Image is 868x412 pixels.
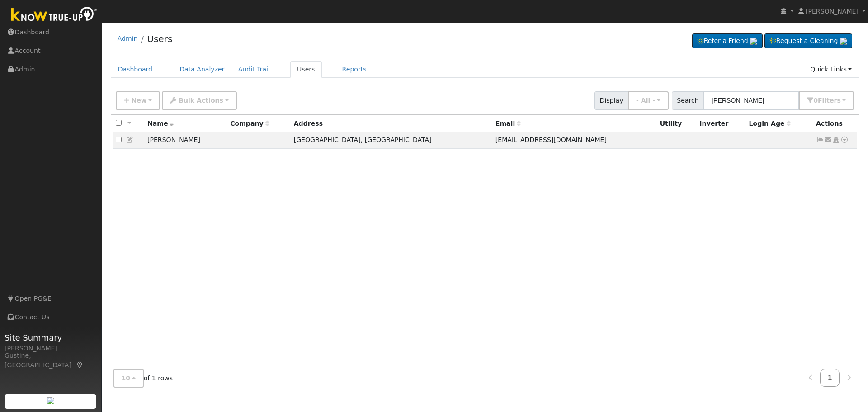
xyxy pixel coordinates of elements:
button: - All - [628,91,669,110]
a: 1 [820,369,840,387]
a: Edit User [126,136,134,143]
span: of 1 rows [113,369,173,388]
td: [GEOGRAPHIC_DATA], [GEOGRAPHIC_DATA] [291,132,492,149]
a: Other actions [840,135,849,145]
img: retrieve [840,38,847,45]
a: Reports [335,61,373,78]
button: 10 [113,369,144,388]
a: Not connected [816,136,824,143]
a: Login As [832,136,840,143]
div: Gustine, [GEOGRAPHIC_DATA] [5,351,97,370]
button: Bulk Actions [162,91,236,110]
span: Display [594,91,628,110]
a: Request a Cleaning [764,33,852,49]
span: s [837,97,840,104]
div: Inverter [699,119,742,128]
div: Actions [816,119,854,128]
div: Address [294,119,489,128]
span: Days since last login [749,120,791,127]
input: Search [703,91,799,110]
img: retrieve [47,397,54,404]
span: 10 [122,374,131,382]
a: Audit Trail [231,61,277,78]
a: Dashboard [111,61,160,78]
span: Company name [230,120,269,127]
button: 0Filters [799,91,854,110]
a: Admin [118,35,138,42]
span: Bulk Actions [179,97,223,104]
span: [PERSON_NAME] [806,8,859,15]
a: Quick Links [803,61,859,78]
button: New [116,91,160,110]
td: [PERSON_NAME] [144,132,227,149]
a: Map [76,361,84,369]
span: New [131,97,146,104]
a: Data Analyzer [173,61,231,78]
span: Filter [818,97,841,104]
a: Refer a Friend [692,33,763,49]
a: Users [147,33,172,44]
img: Know True-Up [7,5,102,25]
div: Utility [660,119,693,128]
span: Name [147,120,174,127]
span: [EMAIL_ADDRESS][DOMAIN_NAME] [495,136,607,143]
span: Site Summary [5,331,97,344]
a: ironmanhill247@gmail.com [824,135,832,145]
img: retrieve [750,38,757,45]
span: Email [495,120,521,127]
a: Users [290,61,322,78]
span: Search [672,91,704,110]
div: [PERSON_NAME] [5,344,97,353]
